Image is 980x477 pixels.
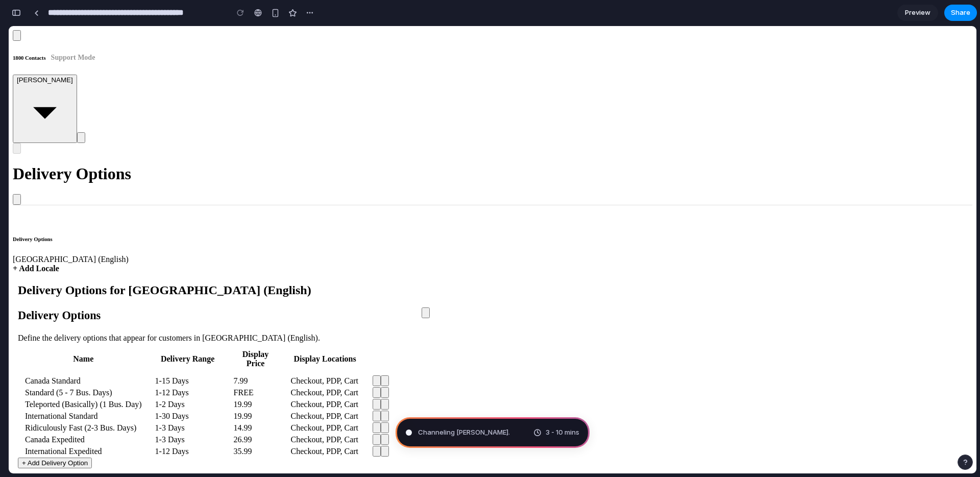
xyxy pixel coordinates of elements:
div: 1-2 Days [146,374,212,383]
span: Support Mode [37,28,87,35]
div: Delivery Range [146,328,212,338]
span: 3 - 10 mins [546,427,579,438]
div: Delivery Options for [GEOGRAPHIC_DATA] (English) [9,257,421,271]
td: Canada Expedited [10,408,139,419]
td: Checkout, PDP, Cart [276,385,357,395]
button: Share [944,5,977,21]
div: 1-3 Days [146,397,212,407]
button: close [4,168,12,179]
h6: 1800 Contacts [4,28,964,36]
td: Checkout, PDP, Cart [276,396,357,407]
button: Exit Support Mode [68,106,77,117]
div: 1-12 Days [146,421,212,430]
div: 7.99 [225,350,269,360]
div: 19.99 [225,386,269,395]
h6: Delivery Options [4,210,421,216]
button: menu [4,4,12,15]
button: + Add Delivery Option [9,432,83,442]
button: back [4,117,12,128]
a: Preview [897,5,938,21]
div: 1-3 Days [146,409,212,418]
div: Define the delivery options that appear for customers in [GEOGRAPHIC_DATA] (English). [9,307,421,317]
td: Checkout, PDP, Cart [276,373,357,384]
td: Ridiculously Fast (2-3 Bus. Days) [10,396,139,407]
div: Display Price [225,324,269,342]
th: Name [10,318,139,348]
td: Checkout, PDP, Cart [276,349,357,360]
div: FREE [225,362,269,371]
div: 19.99 [225,374,269,383]
div: 1-12 Days [146,362,212,371]
td: Teleported (Basically) (1 Bus. Day) [10,373,139,384]
td: Canada Standard [10,349,139,360]
div: No more locales available. [4,238,421,247]
span: Share [951,8,970,18]
span: Preview [905,8,930,18]
b: + Add Locale [4,238,51,247]
td: Standard (5 - 7 Bus. Days) [10,361,139,372]
td: International Expedited [10,420,139,431]
td: Checkout, PDP, Cart [276,361,357,372]
div: 35.99 [225,421,269,430]
h1: Delivery Options [4,138,122,157]
td: Checkout, PDP, Cart [276,420,357,431]
div: [GEOGRAPHIC_DATA] (English) [4,229,421,238]
td: Checkout, PDP, Cart [276,408,357,419]
td: International Standard [10,385,139,395]
div: 1-15 Days [146,350,212,360]
div: 26.99 [225,409,269,418]
button: account actions [4,49,68,117]
span: Channeling [PERSON_NAME] . [418,427,510,438]
div: 14.99 [225,397,269,407]
h3: Delivery Options [9,283,421,296]
th: Display Locations [276,318,357,348]
div: 1-30 Days [146,386,212,395]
